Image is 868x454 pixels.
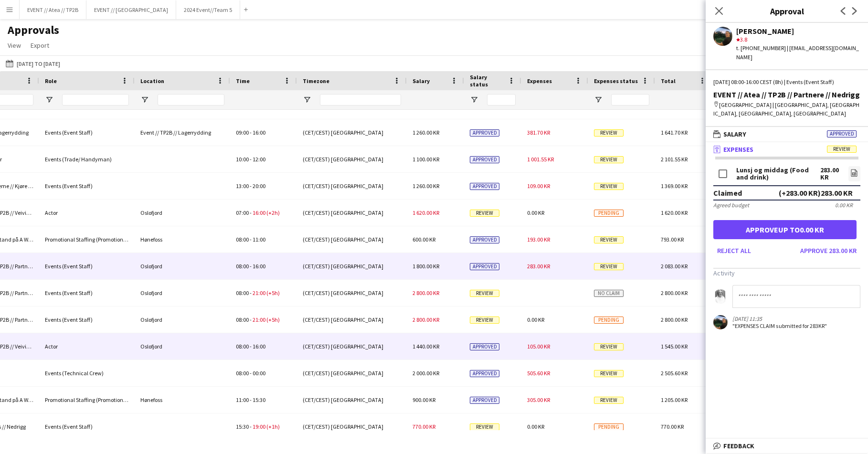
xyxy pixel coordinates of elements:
span: 16:00 [253,263,265,270]
button: EVENT // [GEOGRAPHIC_DATA] [86,0,176,19]
h3: Approval [706,5,868,17]
span: Timezone [303,77,329,84]
span: 105.00 KR [527,343,550,350]
span: Review [594,343,624,350]
div: (CET/CEST) [GEOGRAPHIC_DATA] [297,200,407,226]
div: t. [PHONE_NUMBER] | [EMAIL_ADDRESS][DOMAIN_NAME] [736,44,860,61]
mat-expansion-panel-header: SalaryApproved [706,127,868,141]
div: Events (Event Staff) [39,119,135,146]
span: Review [470,210,499,217]
a: View [4,39,25,52]
span: Review [594,129,624,137]
div: "EXPENSES CLAIM submitted for 283KR" [732,322,827,329]
span: 770.00 KR [413,423,435,430]
mat-expansion-panel-header: Feedback [706,439,868,453]
span: 2 800.00 KR [661,316,688,323]
span: 21:00 [253,289,265,296]
span: Pending [594,423,624,431]
button: Approve 283.00 KR [796,243,860,258]
span: 109.00 KR [527,182,550,190]
span: 193.00 KR [527,236,550,243]
span: 07:00 [236,209,249,216]
span: Review [594,263,624,270]
span: Review [594,183,624,190]
div: Events (Event Staff) [39,173,135,199]
div: (+283.00 KR) 283.00 KR [779,188,853,198]
span: 2 505.60 KR [661,370,688,377]
span: Review [594,236,624,243]
span: 1 545.00 KR [661,343,688,350]
span: Export [31,41,49,50]
span: 09:00 [236,129,249,136]
span: 770.00 KR [661,423,684,430]
span: 2 083.00 KR [661,263,688,270]
span: Feedback [723,442,754,450]
span: Review [470,317,499,324]
span: (+2h) [266,209,280,216]
span: Expenses [723,145,753,154]
div: Oslofjord [135,200,230,226]
span: 1 205.00 KR [661,396,688,403]
div: Events (Technical Crew) [39,360,135,386]
span: Time [236,77,250,84]
span: Salary status [470,74,504,88]
div: (CET/CEST) [GEOGRAPHIC_DATA] [297,146,407,172]
span: 20:00 [253,182,265,190]
span: 16:00 [253,129,265,136]
div: Actor [39,333,135,359]
div: (CET/CEST) [GEOGRAPHIC_DATA] [297,413,407,440]
span: 2 101.55 KR [661,156,688,163]
span: 600.00 KR [413,236,435,243]
button: Open Filter Menu [303,95,311,104]
span: 381.70 KR [527,129,550,136]
span: 08:00 [236,343,249,350]
span: 00:00 [253,370,265,377]
span: - [250,209,252,216]
span: - [250,236,252,243]
span: 11:00 [253,236,265,243]
span: Approved [470,129,499,137]
span: - [250,396,252,403]
div: (CET/CEST) [GEOGRAPHIC_DATA] [297,173,407,199]
div: [PERSON_NAME] [736,27,860,35]
div: Oslofjord [135,280,230,306]
span: No claim [594,290,624,297]
a: Export [27,39,53,52]
button: Open Filter Menu [45,95,53,104]
span: 2 800.00 KR [661,289,688,296]
span: - [250,289,252,296]
span: Salary [413,77,430,84]
div: Events (Event Staff) [39,413,135,440]
div: Claimed [713,188,742,198]
div: [DATE] 08:00-16:00 CEST (8h) | Events (Event Staff) [713,78,860,86]
button: Open Filter Menu [470,95,478,104]
span: 2 000.00 KR [413,370,439,377]
div: Event // TP2B // Lagerrydding [135,119,230,146]
span: Approved [470,263,499,270]
span: - [250,156,252,163]
span: Review [594,156,624,163]
span: Approved [470,236,499,243]
span: Expenses status [594,77,638,84]
span: - [250,370,252,377]
span: 15:30 [236,423,249,430]
span: Approved [470,183,499,190]
mat-expansion-panel-header: ExpensesReview [706,142,868,157]
div: Agreed budget [713,201,749,209]
span: Pending [594,317,624,324]
span: 1 620.00 KR [413,209,439,216]
span: Approved [470,343,499,350]
span: Review [470,423,499,431]
div: [DATE] 11:35 [732,315,827,322]
div: 0.00 KR [835,201,853,209]
span: - [250,423,252,430]
span: 900.00 KR [413,396,435,403]
span: 11:00 [236,396,249,403]
span: 1 620.00 KR [661,209,688,216]
div: (CET/CEST) [GEOGRAPHIC_DATA] [297,119,407,146]
span: Role [45,77,57,84]
span: (+1h) [266,423,280,430]
h3: Activity [713,269,860,277]
span: 1 641.70 KR [661,129,688,136]
span: - [250,129,252,136]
